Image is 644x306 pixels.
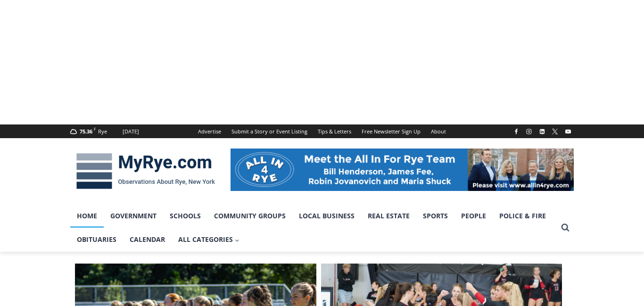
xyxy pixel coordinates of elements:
[70,204,557,252] nav: Primary Navigation
[549,126,561,137] a: X
[292,204,361,228] a: Local Business
[104,204,163,228] a: Government
[226,124,313,138] a: Submit a Story or Event Listing
[80,128,92,135] span: 75.36
[523,126,535,137] a: Instagram
[416,204,454,228] a: Sports
[537,126,548,137] a: Linkedin
[172,228,246,251] a: All Categories
[193,124,451,138] nav: Secondary Navigation
[361,204,416,228] a: Real Estate
[94,126,96,132] span: F
[98,127,107,136] div: Rye
[356,124,426,138] a: Free Newsletter Sign Up
[193,124,226,138] a: Advertise
[493,204,553,228] a: Police & Fire
[426,124,451,138] a: About
[454,204,493,228] a: People
[70,147,221,196] img: MyRye.com
[207,204,292,228] a: Community Groups
[231,149,574,191] img: All in for Rye
[123,127,139,136] div: [DATE]
[562,126,574,137] a: YouTube
[313,124,356,138] a: Tips & Letters
[123,228,172,251] a: Calendar
[163,204,207,228] a: Schools
[511,126,522,137] a: Facebook
[70,228,123,251] a: Obituaries
[178,234,239,245] span: All Categories
[557,219,574,236] button: View Search Form
[70,204,104,228] a: Home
